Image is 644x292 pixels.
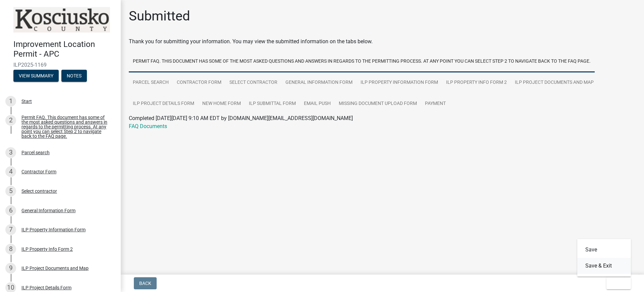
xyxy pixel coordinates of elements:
[5,115,16,126] div: 2
[577,239,631,277] div: Exit
[21,169,56,174] div: Contractor Form
[5,224,16,235] div: 7
[335,93,421,115] a: Missing Document Upload Form
[577,258,631,274] button: Save & Exit
[21,208,75,213] div: General Information Form
[21,285,71,290] div: ILP Project Details Form
[442,72,511,94] a: ILP Property Info Form 2
[5,96,16,107] div: 1
[612,281,622,286] span: Exit
[21,99,32,104] div: Start
[5,263,16,274] div: 9
[129,123,167,129] a: FAQ Documents
[173,72,225,94] a: Contractor Form
[421,93,450,115] a: Payment
[5,244,16,254] div: 8
[21,115,110,138] div: Permit FAQ. This document has some of the most asked questions and answers in regards to the perm...
[281,72,357,94] a: General Information Form
[13,70,59,82] button: View Summary
[13,7,110,33] img: Kosciusko County, Indiana
[129,38,636,46] div: Thank you for submitting your information. You may view the submitted information on the tabs below.
[129,51,595,72] a: Permit FAQ. This document has some of the most asked questions and answers in regards to the perm...
[357,72,442,94] a: ILP Property Information Form
[139,281,151,286] span: Back
[21,189,57,193] div: Select contractor
[61,73,87,79] wm-modal-confirm: Notes
[198,93,245,115] a: New Home Form
[300,93,335,115] a: Email Push
[21,266,89,271] div: ILP Project Documents and Map
[129,115,353,121] span: Completed [DATE][DATE] 9:10 AM EDT by [DOMAIN_NAME][EMAIL_ADDRESS][DOMAIN_NAME]
[129,8,190,24] h1: Submitted
[577,242,631,258] button: Save
[5,205,16,216] div: 6
[13,62,107,68] span: ILP2025-1169
[13,40,115,59] h4: Improvement Location Permit - APC
[129,93,198,115] a: ILP Project Details Form
[21,227,86,232] div: ILP Property Information Form
[5,147,16,158] div: 3
[511,72,598,94] a: ILP Project Documents and Map
[13,73,59,79] wm-modal-confirm: Summary
[129,72,173,94] a: Parcel search
[134,277,157,289] button: Back
[61,70,87,82] button: Notes
[5,186,16,196] div: 5
[5,166,16,177] div: 4
[21,247,73,251] div: ILP Property Info Form 2
[225,72,281,94] a: Select contractor
[606,277,631,289] button: Exit
[245,93,300,115] a: ILP Submittal Form
[21,150,50,155] div: Parcel search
